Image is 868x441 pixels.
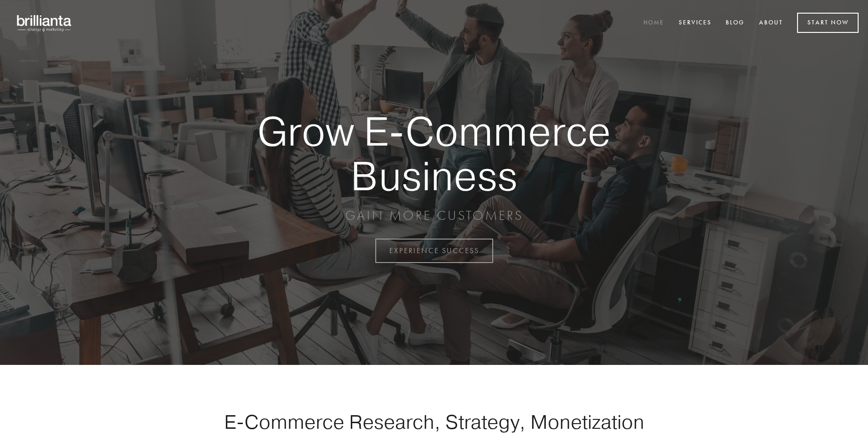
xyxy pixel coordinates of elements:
p: GAIN MORE CUSTOMERS [225,207,643,224]
a: About [753,15,789,31]
h1: E-Commerce Research, Strategy, Monetization [194,410,674,433]
a: Home [637,15,670,31]
a: Services [673,15,718,31]
a: EXPERIENCE SUCCESS [375,239,493,263]
img: brillianta - research, strategy, marketing [9,9,80,37]
a: Start Now [797,13,859,33]
a: Blog [720,15,751,31]
strong: Grow E-Commerce Business [225,109,643,198]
